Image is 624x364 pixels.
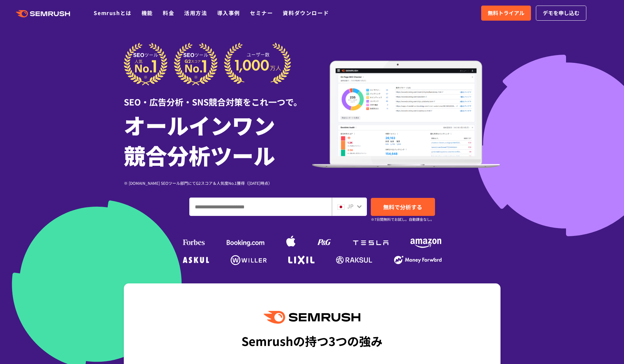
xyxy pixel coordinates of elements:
[536,6,586,21] a: デモを申し込む
[264,311,360,324] img: Semrush
[190,198,331,216] input: ドメイン、キーワードまたはURLを入力してください
[383,203,422,211] span: 無料で分析する
[124,86,312,108] div: SEO・広告分析・SNS競合対策をこれ一つで。
[250,9,273,17] a: セミナー
[124,110,312,170] h1: オールインワン 競合分析ツール
[481,6,531,21] a: 無料トライアル
[124,180,312,186] div: ※ [DOMAIN_NAME] SEOツール部門にてG2スコア＆人気度No.1獲得（[DATE]時点）
[163,9,174,17] a: 料金
[94,9,131,17] a: Semrushとは
[217,9,240,17] a: 導入事例
[142,9,153,17] a: 機能
[283,9,329,17] a: 資料ダウンロード
[184,9,207,17] a: 活用方法
[371,216,434,222] small: ※7日間無料でお試し。自動課金なし。
[543,9,579,17] span: デモを申し込む
[371,198,435,216] a: 無料で分析する
[488,9,524,17] span: 無料トライアル
[241,329,383,353] div: Semrushの持つ3つの強み
[347,202,353,210] span: JP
